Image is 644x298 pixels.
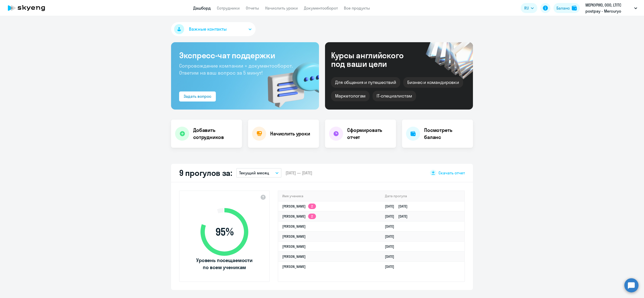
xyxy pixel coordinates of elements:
[282,214,316,219] a: [PERSON_NAME]2
[179,168,232,178] h2: 9 прогулов за:
[373,91,416,101] div: IT-специалистам
[282,234,306,239] a: [PERSON_NAME]
[403,77,463,88] div: Бизнес и командировки
[347,127,392,141] h4: Сформировать отчет
[331,91,370,101] div: Маркетологам
[385,264,398,269] a: [DATE]
[282,224,306,229] a: [PERSON_NAME]
[308,214,316,219] app-skyeng-badge: 2
[308,204,316,209] app-skyeng-badge: 2
[344,6,370,11] a: Все продукты
[286,170,312,176] span: [DATE] — [DATE]
[524,5,529,11] span: RU
[179,91,216,102] button: Задать вопрос
[282,254,306,259] a: [PERSON_NAME]
[239,170,269,176] p: Текущий месяц
[260,53,319,110] img: bg-img
[171,22,256,36] button: Важные контакты
[521,3,537,13] button: RU
[385,214,412,219] a: [DATE][DATE]
[583,2,640,14] button: МЕРКУРИО, ООО, LTITC postpay - Mercuryo
[385,204,412,209] a: [DATE][DATE]
[282,204,316,209] a: [PERSON_NAME]2
[385,244,398,249] a: [DATE]
[556,5,570,11] div: Баланс
[585,2,632,14] p: МЕРКУРИО, ООО, LTITC postpay - Mercuryo
[304,6,338,11] a: Документооборот
[179,63,293,76] span: Сопровождение компании + документооборот. Ответим на ваш вопрос за 5 минут!
[385,254,398,259] a: [DATE]
[236,168,281,178] button: Текущий месяц
[282,264,306,269] a: [PERSON_NAME]
[246,6,259,11] a: Отчеты
[381,191,464,201] th: Дата прогула
[385,224,398,229] a: [DATE]
[217,6,240,11] a: Сотрудники
[438,170,465,176] span: Скачать отчет
[195,226,253,238] span: 95 %
[265,6,298,11] a: Начислить уроки
[553,3,580,13] button: Балансbalance
[424,127,469,141] h4: Посмотреть баланс
[184,93,211,99] div: Задать вопрос
[189,26,227,32] span: Важные контакты
[270,130,310,137] h4: Начислить уроки
[385,234,398,239] a: [DATE]
[331,77,400,88] div: Для общения и путешествий
[282,244,306,249] a: [PERSON_NAME]
[193,127,238,141] h4: Добавить сотрудников
[331,51,417,68] div: Курсы английского под ваши цели
[278,191,381,201] th: Имя ученика
[572,6,577,11] img: balance
[179,50,311,60] h3: Экспресс-чат поддержки
[195,257,253,271] span: Уровень посещаемости по всем ученикам
[193,6,211,11] a: Дашборд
